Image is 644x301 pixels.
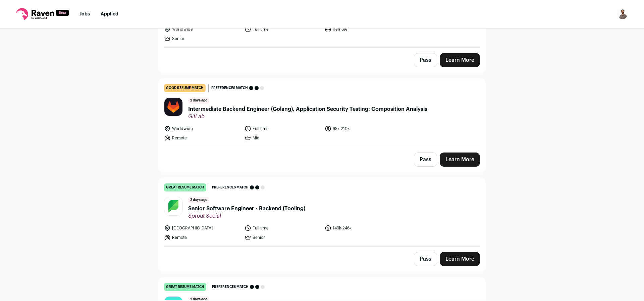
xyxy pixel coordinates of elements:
div: great resume match [164,283,206,291]
img: f010367c920b3ef2949ccc9270fd211fc88b2a4dd05f6208a3f8971a9efb9c26.jpg [164,98,182,116]
a: Learn More [440,53,480,67]
a: Applied [101,12,118,16]
li: 98k-210k [325,125,401,132]
div: great resume match [164,183,206,191]
li: Remote [325,26,401,33]
img: 78abf86bae6893f9a21023ec089c2f3dc074d27dcd4bd123f8aeb2e142e52420.jpg [164,197,182,215]
span: 2 days ago [188,97,209,104]
a: good resume match Preferences match 2 days ago Intermediate Backend Engineer (Golang), Applicatio... [159,79,485,147]
span: Sprout Social [188,213,305,219]
span: Preferences match [211,85,248,91]
button: Pass [414,153,437,167]
li: [GEOGRAPHIC_DATA] [164,225,240,231]
li: Worldwide [164,26,240,33]
li: Full time [245,225,321,231]
a: Learn More [440,153,480,167]
img: 10099330-medium_jpg [617,9,628,19]
li: Senior [164,35,240,42]
li: Worldwide [164,125,240,132]
span: GitLab [188,113,427,120]
li: 149k-246k [325,225,401,231]
li: Remote [164,234,240,241]
a: Learn More [440,252,480,266]
span: Preferences match [212,284,249,290]
span: Senior Software Engineer - Backend (Tooling) [188,205,305,213]
a: great resume match Preferences match 2 days ago Senior Software Engineer - Backend (Tooling) Spro... [159,178,485,246]
span: Intermediate Backend Engineer (Golang), Application Security Testing: Composition Analysis [188,105,427,113]
span: 2 days ago [188,197,209,203]
li: Senior [245,234,321,241]
div: good resume match [164,84,206,92]
button: Pass [414,252,437,266]
li: Remote [164,135,240,141]
button: Open dropdown [617,9,628,19]
span: Preferences match [212,184,249,191]
li: Full time [245,26,321,33]
li: Mid [245,135,321,141]
a: Jobs [79,12,90,16]
button: Pass [414,53,437,67]
li: Full time [245,125,321,132]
